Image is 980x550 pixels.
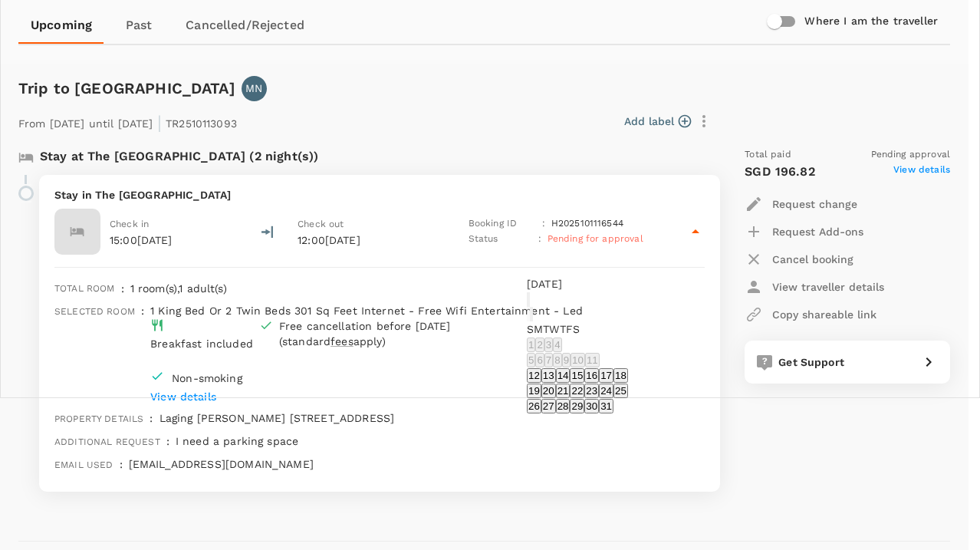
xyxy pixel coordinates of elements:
span: : [120,458,123,470]
p: Cancel booking [772,252,853,267]
p: : [538,232,541,247]
p: Request Add-ons [772,224,863,239]
span: Check in [110,219,149,229]
p: From [DATE] until [DATE] TR2510113093 [18,107,237,135]
button: 25 [613,384,628,398]
p: [EMAIL_ADDRESS][DOMAIN_NAME] [129,456,705,472]
button: 27 [541,399,556,413]
button: 21 [556,384,571,398]
span: Get Support [778,356,844,368]
p: View traveller details [772,279,884,295]
span: Tuesday [543,323,549,335]
p: Stay at The [GEOGRAPHIC_DATA] (2 night(s)) [40,147,318,166]
button: 18 [613,368,628,383]
button: 7 [544,353,553,367]
div: Free cancellation before [DATE] (standard apply) [279,318,530,349]
button: 5 [527,353,535,367]
button: 10 [571,353,585,367]
button: 29 [570,399,584,413]
button: 22 [570,384,584,398]
p: I need a parking space [176,433,705,449]
p: Laging [PERSON_NAME] [STREET_ADDRESS] [159,410,705,426]
span: Selected room [54,306,135,317]
span: Monday [534,323,543,335]
p: : [542,216,545,232]
p: Non-smoking [172,371,242,386]
button: 3 [544,338,553,352]
button: 16 [584,368,599,383]
span: Property details [54,413,143,424]
button: 20 [541,384,556,398]
button: 6 [535,353,544,367]
span: Thursday [560,323,566,335]
span: View details [893,163,950,181]
p: SGD 196.82 [745,163,815,181]
span: Total room [54,283,115,294]
span: 1 room(s) , 1 adult(s) [130,282,227,295]
button: 9 [562,353,571,367]
button: Next month [530,307,533,321]
p: 12:00[DATE] [298,232,443,248]
a: Past [104,7,173,44]
p: View details [150,389,583,404]
button: 31 [599,399,613,413]
div: Breakfast included [150,336,253,351]
button: 4 [553,338,561,352]
button: calendar view is open, switch to year view [527,292,530,307]
button: 12 [527,368,541,383]
button: Add label [624,114,691,129]
button: 8 [553,353,561,367]
span: Friday [566,323,573,335]
span: Email used [54,459,113,470]
button: 14 [556,368,571,383]
p: H2025101116544 [551,216,623,232]
p: 1 King Bed Or 2 Twin Beds 301 Sq Feet Internet - Free Wifi Entertainment - Led [150,303,583,318]
button: 30 [584,399,599,413]
button: 19 [527,384,541,398]
button: 28 [556,399,571,413]
p: Booking ID [469,216,536,232]
span: | [157,112,162,133]
span: : [121,282,124,295]
span: Sunday [527,323,534,335]
h6: Trip to [GEOGRAPHIC_DATA] [18,76,235,100]
h6: Where I am the traveller [804,13,938,30]
p: MN [245,81,262,96]
div: [DATE] [527,276,628,291]
span: : [150,412,153,424]
span: Wednesday [549,323,559,335]
span: Additional request [54,436,160,447]
span: Saturday [573,323,580,335]
button: 23 [584,384,599,398]
p: Status [469,232,532,247]
p: 15:00[DATE] [110,232,173,248]
span: Pending approval [871,147,950,163]
button: 24 [599,384,613,398]
button: 2 [535,338,544,352]
p: Copy shareable link [772,307,876,322]
span: Check out [298,219,344,229]
span: Total paid [745,147,791,163]
button: 1 [527,338,535,352]
span: fees [331,335,354,347]
button: 13 [541,368,556,383]
a: Upcoming [18,7,104,44]
button: 11 [585,353,600,367]
p: Request change [772,196,857,212]
a: Cancelled/Rejected [173,7,317,44]
p: Stay in The [GEOGRAPHIC_DATA] [54,187,705,203]
button: 26 [527,399,541,413]
span: : [166,435,169,447]
button: 15 [570,368,584,383]
button: 17 [599,368,613,383]
span: : [141,305,144,317]
span: Pending for approval [548,233,643,244]
button: Previous month [527,307,530,321]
